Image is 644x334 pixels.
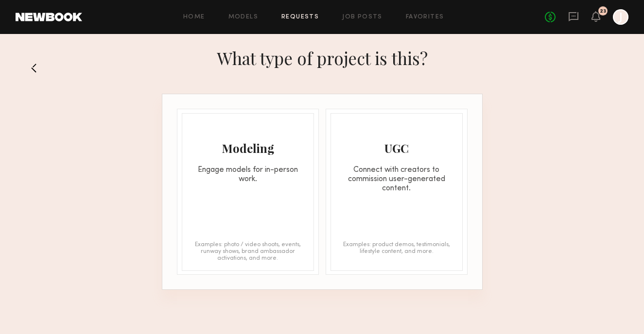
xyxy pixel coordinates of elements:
[331,140,462,156] div: UGC
[341,241,453,261] div: Examples: product demos, testimonials, lifestyle content, and more.
[613,9,628,25] a: J
[182,140,313,156] div: Modeling
[342,14,383,20] a: Job Posts
[281,14,319,20] a: Requests
[217,47,428,69] h1: What type of project is this?
[406,14,444,20] a: Favorites
[183,14,205,20] a: Home
[182,166,313,184] div: Engage models for in-person work.
[600,9,606,14] div: 23
[331,166,462,193] div: Connect with creators to commission user-generated content.
[228,14,258,20] a: Models
[192,241,304,261] div: Examples: photo / video shoots, events, runway shows, brand ambassador activations, and more.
